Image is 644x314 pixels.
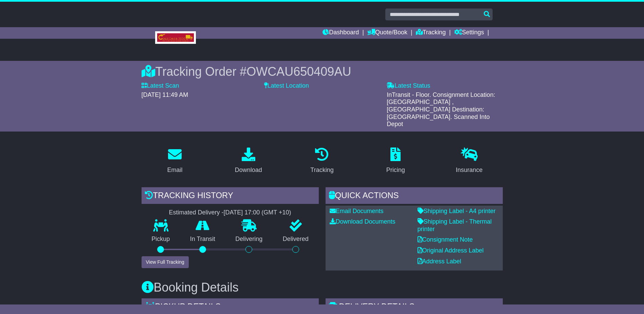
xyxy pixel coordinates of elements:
[367,27,407,39] a: Quote/Book
[224,209,291,216] div: [DATE] 17:00 (GMT +10)
[142,235,180,243] p: Pickup
[246,65,351,78] span: OWCAU650409AU
[225,235,273,243] p: Delivering
[452,145,487,177] a: Insurance
[235,165,262,175] div: Download
[382,145,409,177] a: Pricing
[167,165,182,175] div: Email
[323,27,359,39] a: Dashboard
[418,218,492,232] a: Shipping Label - Thermal printer
[264,82,309,90] label: Latest Location
[387,82,430,90] label: Latest Status
[142,91,188,98] span: [DATE] 11:49 AM
[142,256,189,268] button: View Full Tracking
[142,82,179,90] label: Latest Scan
[418,236,473,243] a: Consignment Note
[456,165,483,175] div: Insurance
[418,258,461,265] a: Address Label
[142,187,319,206] div: Tracking history
[386,165,405,175] div: Pricing
[142,209,319,216] div: Estimated Delivery -
[142,64,503,79] div: Tracking Order #
[418,208,496,214] a: Shipping Label - A4 printer
[418,247,484,254] a: Original Address Label
[326,187,503,206] div: Quick Actions
[231,145,266,177] a: Download
[273,235,319,243] p: Delivered
[142,281,503,294] h3: Booking Details
[310,165,333,175] div: Tracking
[306,145,338,177] a: Tracking
[180,235,225,243] p: In Transit
[330,208,384,214] a: Email Documents
[387,91,495,127] span: InTransit - Floor. Consignment Location: [GEOGRAPHIC_DATA] , [GEOGRAPHIC_DATA] Destination: [GEOG...
[416,27,446,39] a: Tracking
[454,27,484,39] a: Settings
[330,218,395,225] a: Download Documents
[163,145,187,177] a: Email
